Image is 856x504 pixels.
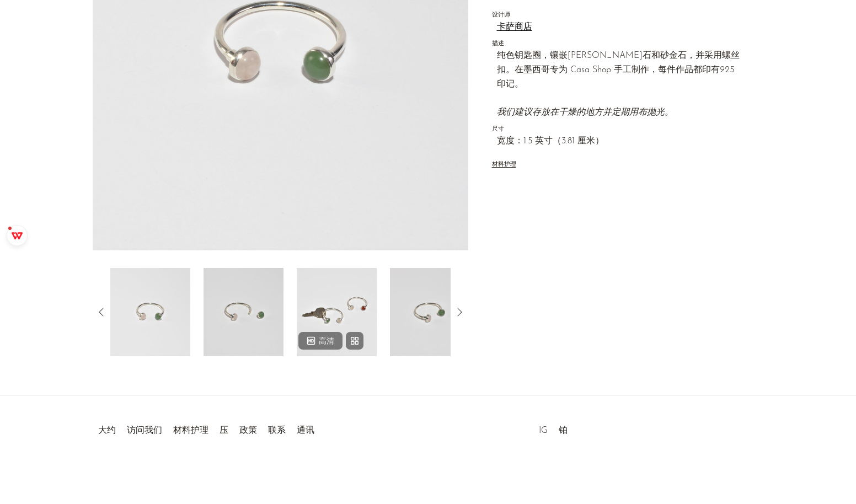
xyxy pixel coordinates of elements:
[497,20,740,35] a: 卡萨商店
[559,426,568,435] a: 铂
[390,268,470,356] img: 纯宝石钥匙圈
[268,426,286,435] a: 联系
[173,426,208,435] a: 材料护理
[204,268,283,356] img: 纯宝石钥匙圈
[492,161,516,169] button: 材料护理
[220,426,228,435] a: 压
[497,108,673,117] i: 我们建议存放在干燥的地方并定期用布抛光。
[492,39,740,49] span: 描述
[497,135,740,149] span: 宽度：1.5 英寸（3.81 厘米）
[127,426,162,435] a: 访问我们
[93,417,320,438] ul: 快速链接
[533,417,573,438] ul: 社交媒体
[297,426,314,435] a: 通讯
[110,268,190,356] img: 纯宝石钥匙圈
[239,426,257,435] a: 政策
[492,125,740,135] span: 尺寸
[497,51,740,88] font: 纯色钥匙圈，镶嵌[PERSON_NAME]石和砂金石，并采用螺丝扣。在墨西哥专为 Casa Shop 手工制作，每件作品都印有 印记。
[98,426,116,435] a: 大约
[492,10,740,20] span: 设计师
[539,426,548,435] a: IG
[297,268,377,356] img: 纯宝石钥匙圈
[720,66,734,74] em: 925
